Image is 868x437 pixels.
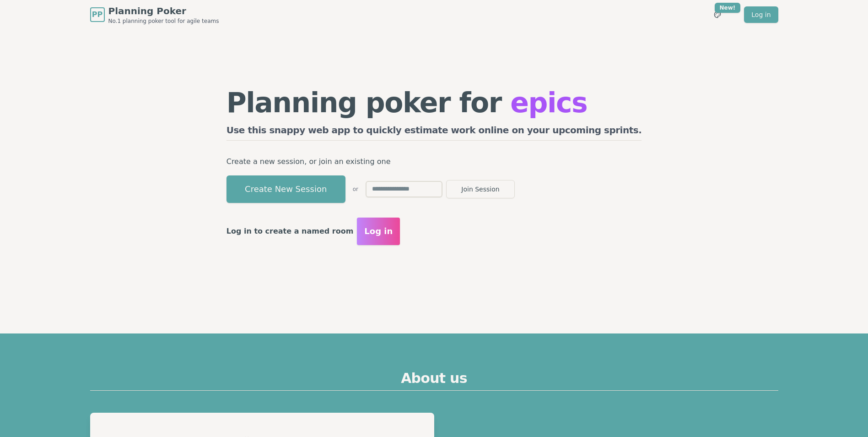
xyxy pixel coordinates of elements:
[226,124,642,141] h2: Use this snappy web app to quickly estimate work online on your upcoming sprints.
[709,6,726,23] button: New!
[446,180,515,198] button: Join Session
[226,155,642,168] p: Create a new session, or join an existing one
[226,175,345,203] button: Create New Session
[357,218,400,245] button: Log in
[744,6,778,23] a: Log in
[715,3,741,13] div: New!
[108,17,219,25] span: No.1 planning poker tool for agile teams
[353,186,358,193] span: or
[226,89,642,116] h1: Planning poker for
[90,5,219,25] a: PPPlanning PokerNo.1 planning poker tool for agile teams
[364,225,393,238] span: Log in
[226,225,354,238] p: Log in to create a named room
[90,370,778,391] h2: About us
[108,5,219,17] span: Planning Poker
[92,9,102,20] span: PP
[510,87,587,119] span: epics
